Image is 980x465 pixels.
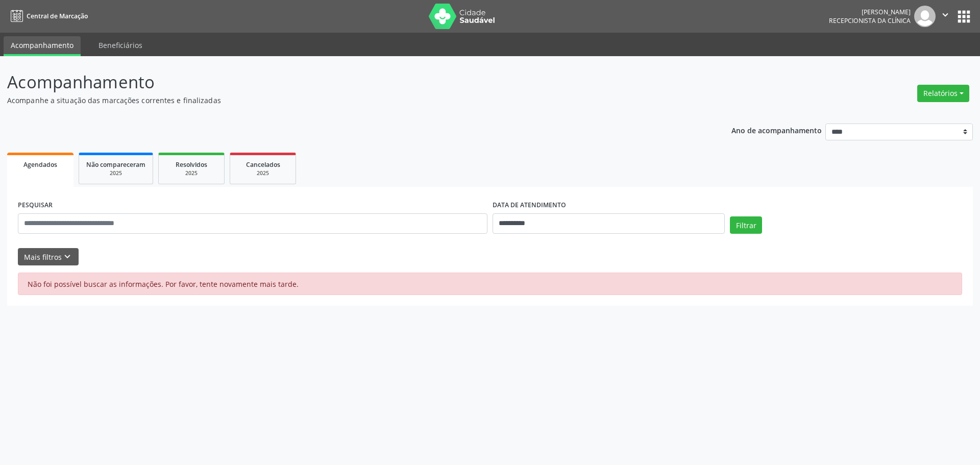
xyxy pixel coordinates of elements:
[18,198,53,213] label: PESQUISAR
[829,8,911,16] div: [PERSON_NAME]
[936,6,955,27] button: 
[237,169,288,177] div: 2025
[246,160,280,169] span: Cancelados
[955,8,973,26] button: apps
[86,169,145,177] div: 2025
[18,248,79,266] button: Mais filtroskeyboard_arrow_down
[86,160,145,169] span: Não compareceram
[940,9,951,20] i: 
[176,160,207,169] span: Resolvidos
[731,124,822,136] p: Ano de acompanhamento
[730,216,762,234] button: Filtrar
[7,69,683,95] p: Acompanhamento
[91,36,150,54] a: Beneficiários
[917,85,969,102] button: Relatórios
[4,36,81,56] a: Acompanhamento
[7,95,683,106] p: Acompanhe a situação das marcações correntes e finalizadas
[493,198,566,213] label: DATA DE ATENDIMENTO
[62,251,73,262] i: keyboard_arrow_down
[23,160,57,169] span: Agendados
[27,12,88,20] span: Central de Marcação
[914,6,936,27] img: img
[166,169,217,177] div: 2025
[7,8,88,25] a: Central de Marcação
[18,273,962,295] div: Não foi possível buscar as informações. Por favor, tente novamente mais tarde.
[829,16,911,25] span: Recepcionista da clínica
